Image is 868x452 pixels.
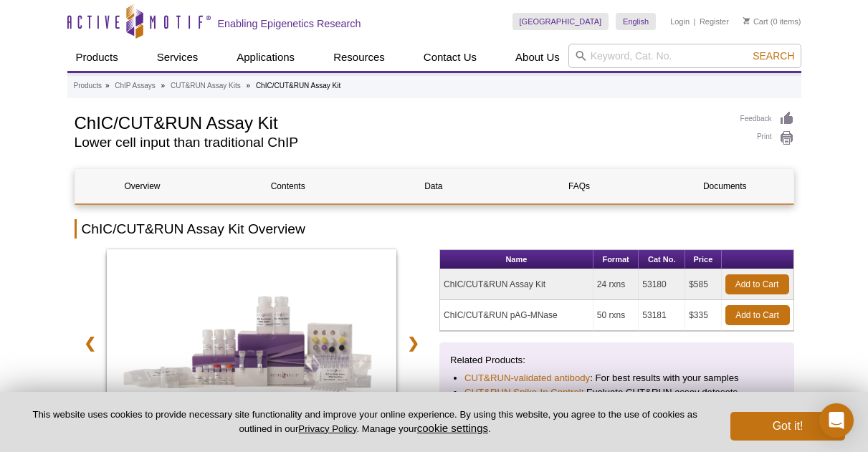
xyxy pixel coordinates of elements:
[107,249,397,443] img: ChIC/CUT&RUN Assay Kit
[593,269,639,300] td: 24 rxns
[512,169,647,203] a: FAQs
[366,169,501,203] a: Data
[75,169,210,203] a: Overview
[161,82,166,90] li: »
[639,300,685,331] td: 53181
[507,44,568,71] a: About Us
[743,17,750,24] img: Your Cart
[740,130,794,146] a: Print
[616,13,656,30] a: English
[75,111,726,133] h1: ChIC/CUT&RUN Assay Kit
[115,80,156,92] a: ChIP Assays
[298,423,356,434] a: Privacy Policy
[753,50,794,62] span: Search
[464,385,581,400] a: CUT&RUN Spike-In Control
[685,250,721,269] th: Price
[440,269,593,300] td: ChIC/CUT&RUN Assay Kit
[512,13,609,30] a: [GEOGRAPHIC_DATA]
[247,82,251,90] li: »
[440,300,593,331] td: ChIC/CUT&RUN pAG-MNase
[740,111,794,127] a: Feedback
[67,44,127,71] a: Products
[639,250,685,269] th: Cat No.
[725,305,790,325] a: Add to Cart
[148,44,207,71] a: Services
[700,16,729,27] a: Register
[75,136,726,149] h2: Lower cell input than traditional ChIP
[398,327,429,360] a: ❯
[748,49,798,62] button: Search
[593,250,639,269] th: Format
[819,403,854,438] div: Open Intercom Messenger
[228,44,303,71] a: Applications
[464,385,769,414] li: : Evaluate CUT&RUN assay datasets confidently for comparison
[730,412,845,441] button: Got it!
[685,269,721,300] td: $585
[464,371,769,385] li: : For best results with your samples
[450,353,783,367] p: Related Products:
[221,169,356,203] a: Contents
[74,80,102,92] a: Products
[670,16,690,27] a: Login
[657,169,792,203] a: Documents
[639,269,685,300] td: 53180
[107,249,397,447] a: ChIC/CUT&RUN Assay Kit
[171,80,241,92] a: CUT&RUN Assay Kits
[568,44,801,68] input: Keyword, Cat. No.
[464,371,590,385] a: CUT&RUN-validated antibody
[105,82,110,90] li: »
[417,422,488,434] button: cookie settings
[593,300,639,331] td: 50 rxns
[725,274,789,294] a: Add to Cart
[415,44,485,71] a: Contact Us
[325,44,394,71] a: Resources
[743,16,768,27] a: Cart
[218,17,361,30] h2: Enabling Epigenetics Research
[743,13,801,30] li: (0 items)
[694,13,696,30] li: |
[685,300,721,331] td: $335
[23,408,707,436] p: This website uses cookies to provide necessary site functionality and improve your online experie...
[256,82,340,90] li: ChIC/CUT&RUN Assay Kit
[75,219,794,239] h2: ChIC/CUT&RUN Assay Kit Overview
[75,327,105,360] a: ❮
[440,250,593,269] th: Name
